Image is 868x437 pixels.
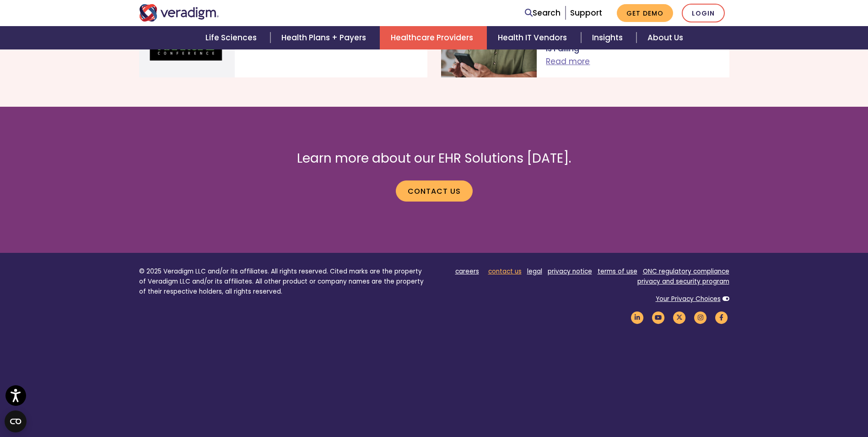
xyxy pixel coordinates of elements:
img: Veradigm logo [139,4,219,22]
a: Login [682,4,725,22]
a: Search [525,7,561,19]
a: ONC regulatory compliance [643,267,729,276]
a: Read more [546,56,590,67]
a: Veradigm LinkedIn Link [630,313,645,322]
p: The Growing Challenge of Patient Payments: Why Manual, Paper-Based Billing Is Failing [546,24,720,54]
a: Veradigm Instagram Link [693,313,708,322]
a: Contact us [396,180,473,202]
a: privacy and security program [637,277,729,286]
a: careers [455,267,479,276]
a: Support [570,7,602,18]
a: privacy notice [548,267,592,276]
a: About Us [636,26,694,49]
a: Veradigm Twitter Link [672,313,687,322]
a: legal [527,267,542,276]
a: Health IT Vendors [487,26,581,49]
a: Insights [581,26,636,49]
iframe: Drift Chat Widget [692,371,857,426]
a: contact us [488,267,522,276]
a: Your Privacy Choices [656,295,721,303]
a: Veradigm Facebook Link [714,313,729,322]
a: terms of use [598,267,637,276]
a: Veradigm YouTube Link [651,313,666,322]
button: Open CMP widget [5,410,27,432]
p: © 2025 Veradigm LLC and/or its affiliates. All rights reserved. Cited marks are the property of V... [139,267,427,296]
a: Health Plans + Payers [270,26,380,49]
h2: Learn more about our EHR Solutions [DATE]. [139,151,729,166]
a: Get Demo [617,4,673,22]
a: Healthcare Providers [380,26,487,49]
a: Life Sciences [194,26,270,49]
